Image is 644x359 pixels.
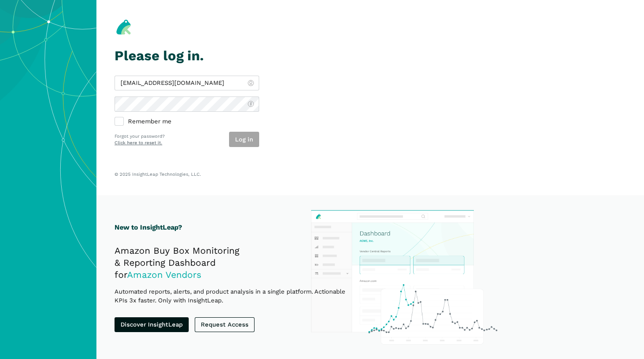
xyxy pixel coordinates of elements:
h1: Please log in. [115,48,259,64]
input: admin@insightleap.com [115,76,259,91]
h2: Amazon Buy Box Monitoring & Reporting Dashboard for [115,245,356,281]
p: © 2025 InsightLeap Technologies, LLC. [115,171,626,177]
span: Amazon Vendors [127,269,201,280]
a: Click here to reset it. [115,140,162,145]
h1: New to InsightLeap? [115,222,356,233]
p: Automated reports, alerts, and product analysis in a single platform. Actionable KPIs 3x faster. ... [115,287,356,305]
label: Remember me [115,118,259,126]
a: Request Access [195,317,255,333]
a: Discover InsightLeap [115,317,189,333]
img: InsightLeap Product [307,207,500,347]
p: Forgot your password? [115,133,165,140]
